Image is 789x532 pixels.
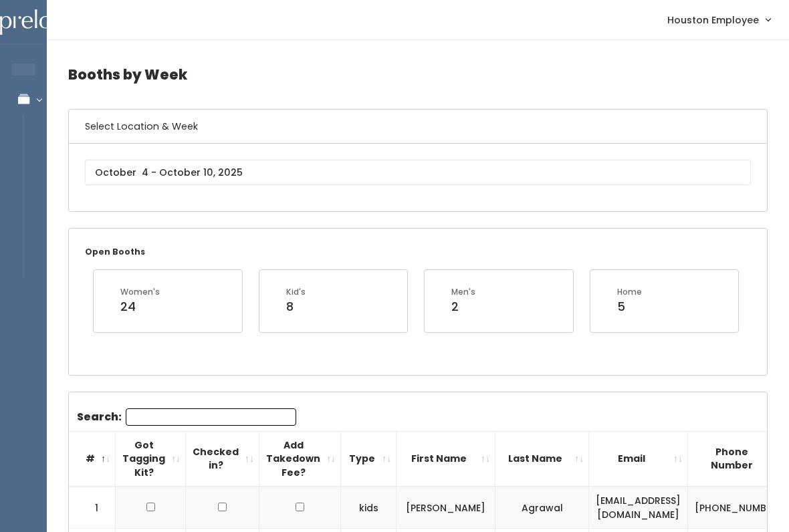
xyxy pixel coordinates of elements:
[116,431,186,487] th: Got Tagging Kit?: activate to sort column ascending
[617,286,642,298] div: Home
[451,298,475,315] div: 2
[397,487,495,529] td: [PERSON_NAME]
[120,298,160,315] div: 24
[126,408,296,426] input: Search:
[286,298,306,315] div: 8
[495,487,589,529] td: Agrawal
[451,286,475,298] div: Men's
[186,431,259,487] th: Checked in?: activate to sort column ascending
[69,431,116,487] th: #: activate to sort column descending
[617,298,642,315] div: 5
[85,246,145,257] small: Open Booths
[286,286,306,298] div: Kid's
[69,487,116,529] td: 1
[688,431,789,487] th: Phone Number: activate to sort column ascending
[667,13,759,27] span: Houston Employee
[341,487,397,529] td: kids
[120,286,160,298] div: Women's
[85,160,751,185] input: October 4 - October 10, 2025
[654,5,784,34] a: Houston Employee
[589,431,688,487] th: Email: activate to sort column ascending
[589,487,688,529] td: [EMAIL_ADDRESS][DOMAIN_NAME]
[495,431,589,487] th: Last Name: activate to sort column ascending
[259,431,341,487] th: Add Takedown Fee?: activate to sort column ascending
[68,56,768,93] h4: Booths by Week
[69,110,767,144] h6: Select Location & Week
[77,408,296,426] label: Search:
[688,487,789,529] td: [PHONE_NUMBER]
[397,431,495,487] th: First Name: activate to sort column ascending
[341,431,397,487] th: Type: activate to sort column ascending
